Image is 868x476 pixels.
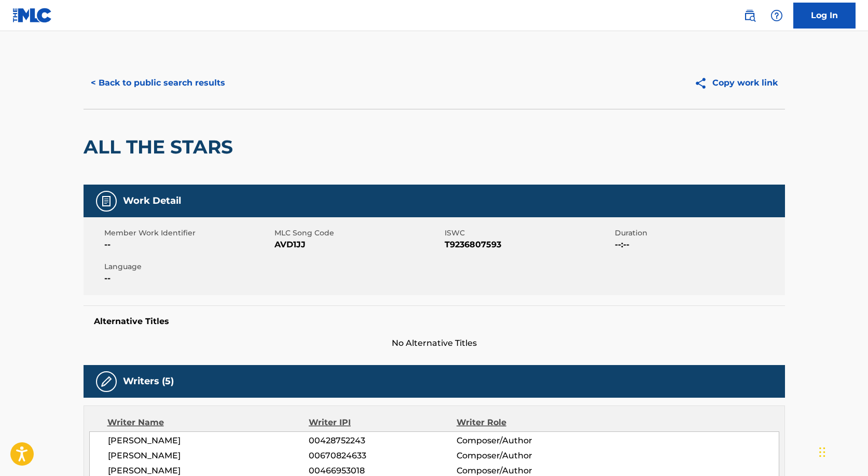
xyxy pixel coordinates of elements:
[770,9,783,22] img: help
[687,70,785,96] button: Copy work link
[108,450,309,462] span: [PERSON_NAME]
[274,239,442,251] span: AVD1JJ
[104,261,272,272] span: Language
[743,9,756,22] img: search
[104,228,272,239] span: Member Work Identifier
[615,228,782,239] span: Duration
[457,450,591,462] span: Composer/Author
[84,135,238,159] h2: ALL THE STARS
[445,228,612,239] span: ISWC
[123,195,181,207] h5: Work Detail
[104,239,272,251] span: --
[123,375,174,387] h5: Writers (5)
[766,5,787,26] div: Help
[100,195,113,207] img: Work Detail
[309,450,456,462] span: 00670824633
[615,239,782,251] span: --:--
[84,70,232,96] button: < Back to public search results
[84,337,785,349] span: No Alternative Titles
[108,435,309,447] span: [PERSON_NAME]
[816,426,868,476] iframe: Chat Widget
[819,437,825,468] div: Drag
[445,239,612,251] span: T9236807593
[274,228,442,239] span: MLC Song Code
[309,416,457,429] div: Writer IPI
[739,5,760,26] a: Public Search
[457,416,591,429] div: Writer Role
[100,375,113,388] img: Writers
[457,435,591,447] span: Composer/Author
[793,3,856,29] a: Log In
[12,8,52,23] img: MLC Logo
[104,272,272,285] span: --
[107,416,309,429] div: Writer Name
[94,316,775,327] h5: Alternative Titles
[694,77,712,90] img: Copy work link
[309,435,456,447] span: 00428752243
